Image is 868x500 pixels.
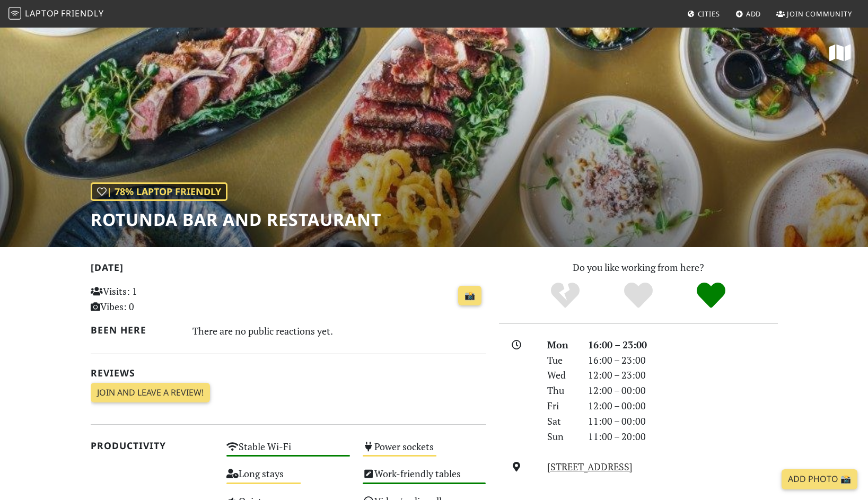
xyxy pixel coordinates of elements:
[541,414,581,429] div: Sat
[458,286,481,306] a: 📸
[91,383,210,403] a: Join and leave a review!
[356,465,493,492] div: Work-friendly tables
[541,337,581,353] div: Mon
[582,383,784,398] div: 12:00 – 00:00
[541,383,581,398] div: Thu
[91,209,381,230] h1: Rotunda Bar and Restaurant
[602,281,675,310] div: Yes
[772,4,856,23] a: Join Community
[541,429,581,444] div: Sun
[582,353,784,368] div: 16:00 – 23:00
[582,414,784,429] div: 11:00 – 00:00
[582,398,784,414] div: 12:00 – 00:00
[8,5,104,23] a: LaptopFriendly LaptopFriendly
[787,9,852,19] span: Join Community
[25,7,59,19] span: Laptop
[91,284,214,314] p: Visits: 1 Vibes: 0
[674,281,748,310] div: Definitely!
[499,260,778,275] p: Do you like working from here?
[91,182,227,201] div: | 78% Laptop Friendly
[731,4,766,23] a: Add
[220,438,356,465] div: Stable Wi-Fi
[356,438,493,465] div: Power sockets
[91,262,486,277] h2: [DATE]
[746,9,761,19] span: Add
[582,429,784,444] div: 11:00 – 20:00
[541,367,581,383] div: Wed
[192,322,486,339] div: There are no public reactions yet.
[541,398,581,414] div: Fri
[698,9,720,19] span: Cities
[541,353,581,368] div: Tue
[529,281,602,310] div: No
[547,460,633,473] a: [STREET_ADDRESS]
[91,367,486,379] h2: Reviews
[582,337,784,353] div: 16:00 – 23:00
[61,7,103,19] span: Friendly
[782,469,857,489] a: Add Photo 📸
[683,4,724,23] a: Cities
[220,465,356,492] div: Long stays
[582,367,784,383] div: 12:00 – 23:00
[91,440,214,451] h2: Productivity
[8,7,21,20] img: LaptopFriendly
[91,324,180,336] h2: Been here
